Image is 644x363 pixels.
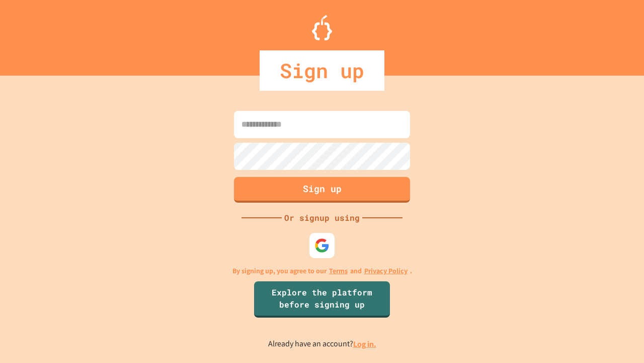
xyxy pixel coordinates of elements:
[234,177,410,203] button: Sign up
[353,339,376,349] a: Log in.
[314,238,330,253] img: google-icon.svg
[254,281,390,318] a: Explore the platform before signing up
[232,266,412,276] p: By signing up, you agree to our and .
[260,50,384,91] div: Sign up
[329,266,348,276] a: Terms
[268,338,376,350] p: Already have an account?
[364,266,408,276] a: Privacy Policy
[312,15,332,40] img: Logo.svg
[282,212,362,224] div: Or signup using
